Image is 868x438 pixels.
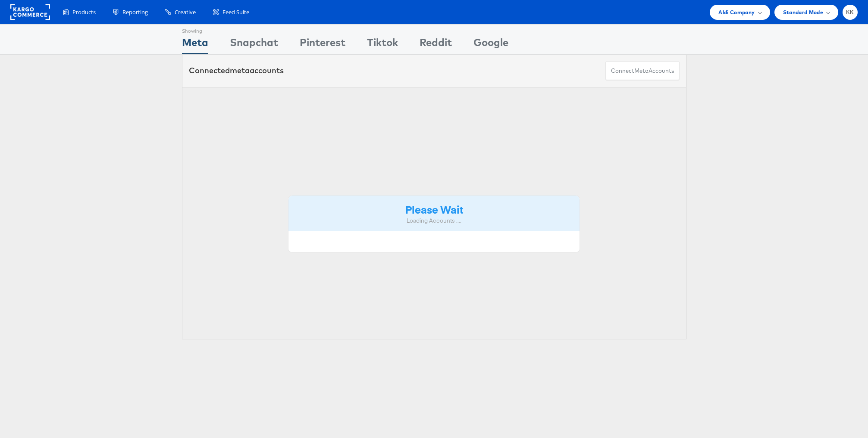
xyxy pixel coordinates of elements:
[367,35,398,54] div: Tiktok
[182,35,208,54] div: Meta
[634,67,649,75] span: meta
[175,8,196,16] span: Creative
[230,35,278,54] div: Snapchat
[718,8,755,17] span: Aldi Company
[230,65,250,75] span: meta
[182,25,208,35] div: Showing
[605,61,680,81] button: ConnectmetaAccounts
[405,202,463,216] strong: Please Wait
[122,8,148,16] span: Reporting
[420,35,452,54] div: Reddit
[783,8,823,17] span: Standard Mode
[295,217,573,225] div: Loading Accounts ....
[72,8,96,16] span: Products
[473,35,508,54] div: Google
[189,65,284,76] div: Connected accounts
[846,9,854,15] span: KK
[300,35,345,54] div: Pinterest
[222,8,249,16] span: Feed Suite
